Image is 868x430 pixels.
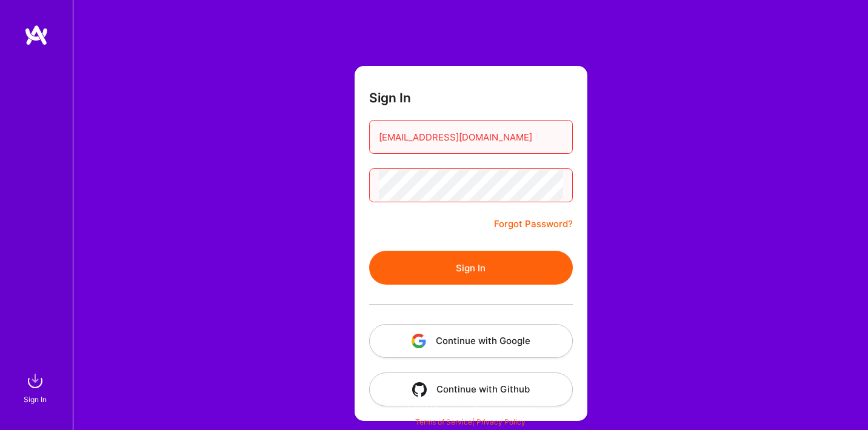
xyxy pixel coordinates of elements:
[369,90,411,105] h3: Sign In
[415,417,526,426] span: |
[494,217,573,231] a: Forgot Password?
[476,417,526,426] a: Privacy Policy
[24,393,47,406] div: Sign In
[415,417,472,426] a: Terms of Service
[23,369,47,393] img: sign in
[379,122,563,153] input: Email...
[369,251,573,285] button: Sign In
[24,24,48,46] img: logo
[412,334,426,348] img: icon
[412,382,427,397] img: icon
[25,369,47,406] a: sign inSign In
[369,372,573,406] button: Continue with Github
[369,324,573,358] button: Continue with Google
[73,394,868,424] div: © 2025 ATeams Inc., All rights reserved.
